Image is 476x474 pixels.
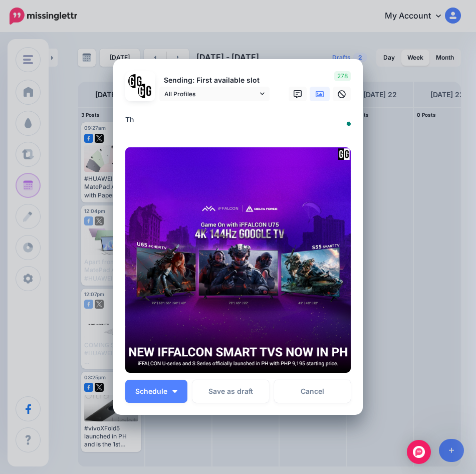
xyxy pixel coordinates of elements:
[192,380,269,403] button: Save as draft
[125,114,356,126] div: Th
[407,440,431,464] div: Open Intercom Messenger
[164,89,258,99] span: All Profiles
[125,380,187,403] button: Schedule
[334,71,351,81] span: 278
[159,87,270,101] a: All Profiles
[135,388,167,395] span: Schedule
[128,74,143,89] img: 353459792_649996473822713_4483302954317148903_n-bsa138318.png
[172,390,177,393] img: arrow-down-white.png
[274,380,351,403] a: Cancel
[138,84,152,98] img: JT5sWCfR-79925.png
[159,75,270,86] p: Sending: First available slot
[125,147,351,373] img: GIUXLRGPVOTOS9DGNIAMGHEWPI8OFP24.png
[125,114,356,133] textarea: To enrich screen reader interactions, please activate Accessibility in Grammarly extension settings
